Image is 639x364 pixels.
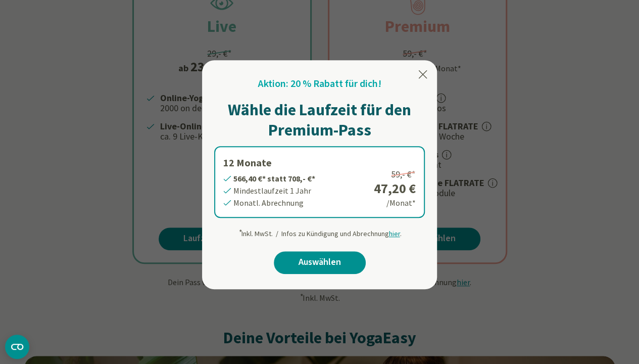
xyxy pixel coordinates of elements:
[389,229,400,238] span: hier
[274,251,366,274] a: Auswählen
[238,224,402,239] div: Inkl. MwSt. / Infos zu Kündigung und Abrechnung .
[258,76,381,92] h2: Aktion: 20 % Rabatt für dich!
[5,335,29,359] button: CMP-Widget öffnen
[214,100,425,140] h1: Wähle die Laufzeit für den Premium-Pass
